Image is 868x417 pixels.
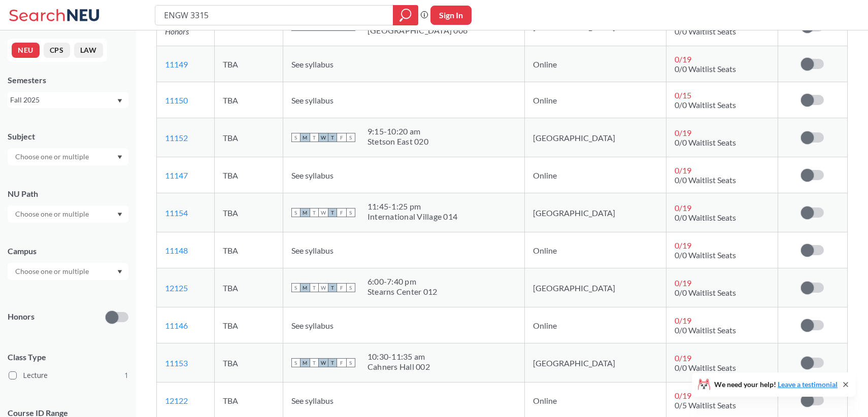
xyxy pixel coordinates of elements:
td: [GEOGRAPHIC_DATA] [524,193,666,232]
button: Sign In [430,6,472,25]
div: Fall 2025 [10,94,116,106]
span: T [310,283,319,292]
span: 0/0 Waitlist Seats [675,325,736,335]
span: 1 [124,370,128,381]
div: Semesters [8,75,128,86]
a: 11153 [165,358,188,368]
span: 0/0 Waitlist Seats [675,250,736,260]
span: 0/0 Waitlist Seats [675,288,736,297]
span: S [346,133,355,142]
span: See syllabus [291,321,333,330]
input: Choose one or multiple [10,265,95,277]
td: Online [524,46,666,82]
span: S [291,133,301,142]
div: Dropdown arrow [8,205,128,223]
span: See syllabus [291,95,333,105]
span: W [319,133,328,142]
span: T [328,133,337,142]
svg: Dropdown arrow [117,213,122,217]
span: We need your help! [714,381,838,388]
span: F [337,208,346,217]
span: 0 / 19 [675,165,691,175]
span: S [291,283,301,292]
span: 0/5 Waitlist Seats [675,400,736,410]
span: W [319,358,328,367]
td: Online [524,82,666,118]
td: Online [524,157,666,193]
a: 12122 [165,396,188,405]
div: Dropdown arrow [8,263,128,280]
td: TBA [215,157,283,193]
svg: Dropdown arrow [117,155,122,159]
span: 0/0 Waitlist Seats [675,213,736,222]
span: 0/0 Waitlist Seats [675,137,736,147]
span: 0 / 19 [675,316,691,325]
div: Stearns Center 012 [368,287,438,297]
td: Online [524,232,666,268]
span: W [319,283,328,292]
span: F [337,283,346,292]
a: 11154 [165,208,188,218]
span: S [291,208,301,217]
div: International Village 014 [368,212,457,222]
span: M [301,133,310,142]
span: T [310,133,319,142]
div: 6:00 - 7:40 pm [368,276,438,287]
div: Stetson East 020 [368,136,428,147]
div: 11:45 - 1:25 pm [368,201,457,212]
span: T [328,208,337,217]
span: S [346,208,355,217]
input: Choose one or multiple [10,151,95,163]
span: T [328,283,337,292]
a: 12125 [165,283,188,293]
div: magnifying glass [393,5,418,25]
td: TBA [215,193,283,232]
span: T [310,208,319,217]
td: TBA [215,46,283,82]
td: TBA [215,118,283,157]
span: M [301,283,310,292]
label: Lecture [9,369,128,382]
svg: magnifying glass [399,8,412,22]
a: 11147 [165,170,188,180]
span: 0 / 19 [675,128,691,137]
p: Honors [8,311,35,323]
span: S [346,283,355,292]
span: F [337,133,346,142]
span: T [310,358,319,367]
span: 0/0 Waitlist Seats [675,100,736,110]
td: TBA [215,343,283,383]
span: S [346,358,355,367]
div: Cahners Hall 002 [368,362,430,372]
span: 0 / 19 [675,240,691,250]
span: M [301,208,310,217]
div: Dropdown arrow [8,148,128,165]
button: NEU [12,43,40,58]
input: Class, professor, course number, "phrase" [163,7,386,24]
div: 9:15 - 10:20 am [368,126,428,136]
span: S [291,358,301,367]
td: [GEOGRAPHIC_DATA] [524,343,666,383]
div: 10:30 - 11:35 am [368,352,430,362]
svg: Dropdown arrow [117,99,122,103]
a: 11152 [165,133,188,143]
span: 0 / 19 [675,353,691,363]
span: W [319,208,328,217]
a: 11149 [165,59,188,69]
span: 0/0 Waitlist Seats [675,64,736,74]
td: TBA [215,82,283,118]
span: Class Type [8,352,128,363]
div: Subject [8,131,128,142]
span: 0 / 19 [675,391,691,400]
span: F [337,358,346,367]
span: See syllabus [291,170,333,180]
span: M [301,358,310,367]
i: Honors [165,26,189,36]
td: TBA [215,232,283,268]
td: Online [524,307,666,343]
span: 0 / 19 [675,54,691,64]
span: 0 / 15 [675,90,691,100]
div: Campus [8,246,128,257]
button: CPS [44,43,70,58]
a: 11146 [165,321,188,330]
